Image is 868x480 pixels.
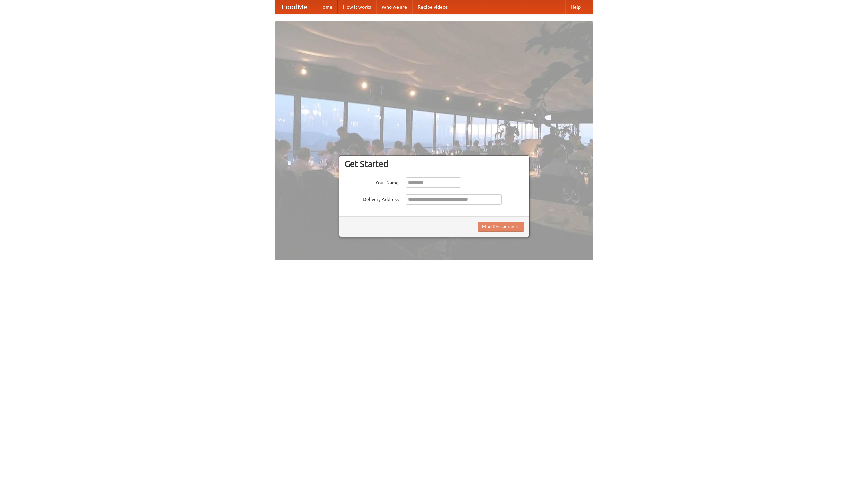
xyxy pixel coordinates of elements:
a: FoodMe [275,0,314,14]
label: Delivery Address [344,194,399,203]
a: Recipe videos [412,0,453,14]
button: Find Restaurants! [478,222,524,232]
label: Your Name [344,177,399,186]
a: How it works [338,0,376,14]
a: Help [565,0,586,14]
a: Home [314,0,338,14]
h3: Get Started [344,159,524,169]
a: Who we are [376,0,412,14]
